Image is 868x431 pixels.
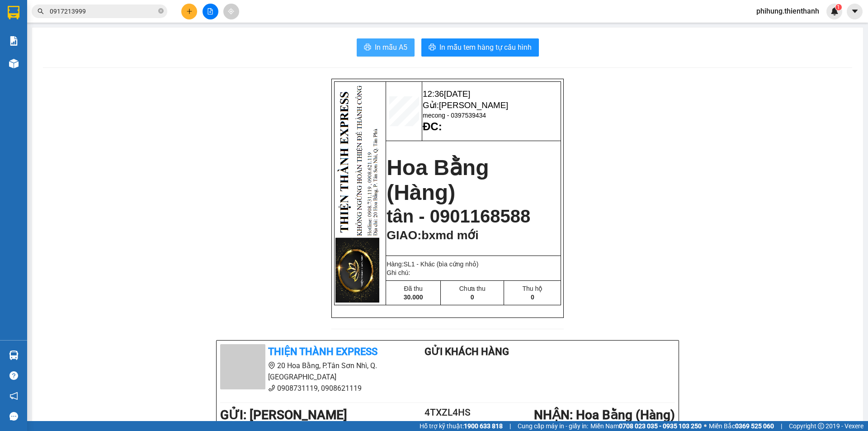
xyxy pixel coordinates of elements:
[375,42,407,53] span: In mẫu A5
[220,360,388,383] li: 20 Hoa Bằng, P.Tân Sơn Nhì, Q. [GEOGRAPHIC_DATA]
[207,8,213,14] span: file-add
[423,89,470,99] span: 12:36
[57,38,108,54] span: QUỐC CHINH - 0947419713
[387,269,410,276] span: Ghi chú:
[704,424,707,428] span: ⚪️
[50,6,156,16] input: Tìm tên, số ĐT hoặc mã đơn
[357,38,415,57] button: printerIn mẫu A5
[464,422,503,430] strong: 1900 633 818
[57,5,104,14] span: 07:54
[387,260,478,268] span: Hàng:SL
[9,350,19,360] img: warehouse-icon
[387,228,417,242] span: GIAO
[518,421,588,431] span: Cung cấp máy in - giấy in:
[411,260,479,268] span: 1 - Khác (bìa cứng nhỏ)
[158,7,164,16] span: close-circle
[531,294,534,301] span: 0
[459,285,486,292] span: Chưa thu
[421,38,539,57] button: printerIn mẫu tem hàng tự cấu hình
[444,89,471,99] span: [DATE]
[404,294,423,301] span: 30.000
[421,228,479,242] span: bxmd mới
[735,422,774,430] strong: 0369 525 060
[709,421,774,431] span: Miền Bắc
[203,4,218,19] button: file-add
[522,285,542,292] span: Thu hộ
[364,43,371,52] span: printer
[420,421,503,431] span: Hỗ trợ kỹ thuật:
[423,120,442,133] strong: ĐC:
[9,36,19,46] img: solution-icon
[220,407,347,422] b: GỬI : [PERSON_NAME]
[471,294,474,301] span: 0
[534,407,675,422] b: NHẬN : Hoa Bằng (Hàng)
[57,16,126,36] span: Gửi:
[425,346,509,357] b: Gửi khách hàng
[410,405,486,420] h2: 4TXZL4HS
[417,228,479,242] span: :
[268,384,275,392] span: phone
[423,100,508,110] span: Gửi:
[9,412,18,421] span: message
[186,8,193,14] span: plus
[223,4,239,19] button: aim
[404,285,422,292] span: Đã thu
[835,4,842,10] sup: 1
[9,392,18,400] span: notification
[439,100,508,110] span: [PERSON_NAME]
[335,82,382,304] img: HFRrbPx.png
[228,8,234,14] span: aim
[38,8,44,14] span: search
[8,6,19,19] img: logo-vxr
[847,4,863,19] button: caret-down
[387,206,530,226] span: tân - 0901168588
[851,7,859,15] span: caret-down
[158,8,164,14] span: close-circle
[781,421,782,431] span: |
[57,26,126,36] span: [PERSON_NAME]
[509,421,511,431] span: |
[9,59,19,68] img: warehouse-icon
[818,423,824,429] span: copyright
[57,56,76,68] strong: ĐC:
[423,112,486,119] span: mecong - 0397539434
[749,5,826,17] span: phihung.thienthanh
[268,362,275,369] span: environment
[590,421,702,431] span: Miền Nam
[4,22,24,244] img: HFRrbPx.png
[830,7,839,15] img: icon-new-feature
[77,5,104,14] span: [DATE]
[439,42,532,53] span: In mẫu tem hàng tự cấu hình
[268,346,377,357] b: Thiện Thành Express
[619,422,702,430] strong: 0708 023 035 - 0935 103 250
[181,4,197,19] button: plus
[9,371,18,380] span: question-circle
[837,4,840,10] span: 1
[387,156,489,204] span: Hoa Bằng (Hàng)
[429,43,436,52] span: printer
[220,383,388,394] li: 0908731119, 0908621119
